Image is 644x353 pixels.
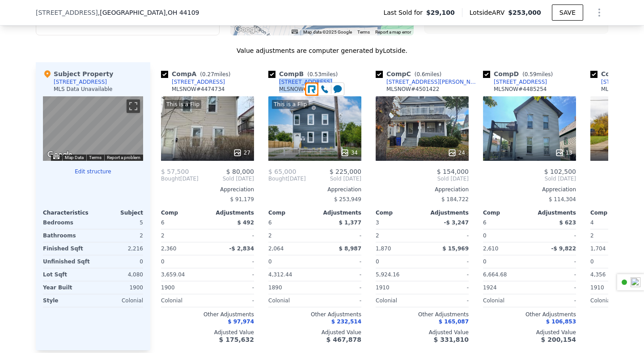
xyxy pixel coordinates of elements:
span: $ 253,949 [334,196,361,202]
img: Google [233,24,262,35]
div: 1890 [268,281,313,294]
span: 1,870 [376,245,391,252]
span: 0 [483,258,487,265]
div: Adjusted Value [268,329,361,336]
div: Other Adjustments [483,311,576,318]
span: 6 [268,220,272,226]
div: Street View [43,96,143,161]
div: Appreciation [483,186,576,193]
a: Terms (opens in new tab) [89,155,102,160]
div: 27 [233,148,250,157]
div: - [531,255,576,268]
div: 0 [483,229,528,242]
div: Colonial [376,294,420,307]
a: [STREET_ADDRESS] [483,78,547,86]
a: [STREET_ADDRESS] [268,78,332,86]
span: Sold [DATE] [306,175,361,182]
span: $ 175,632 [219,336,254,343]
span: Bought [268,175,288,182]
div: Comp [161,209,208,216]
span: 3,659.04 [161,271,185,278]
div: Appreciation [376,186,469,193]
span: $ 8,987 [339,245,361,252]
div: Comp [590,209,637,216]
span: 0.27 [202,71,214,77]
span: $ 65,000 [268,168,296,175]
div: SMS with RingCentral [331,83,344,95]
span: 0 [268,258,272,265]
div: 1924 [483,281,528,294]
span: $ 165,087 [439,319,469,325]
div: Comp [268,209,315,216]
div: 1910 [376,281,420,294]
div: - [531,268,576,281]
span: [STREET_ADDRESS] [36,8,98,17]
div: [STREET_ADDRESS][PERSON_NAME] [386,78,479,86]
div: Characteristics [43,209,93,216]
div: This is a Flip [165,100,201,109]
a: Open this area in Google Maps (opens a new window) [45,149,75,161]
div: Comp [483,209,530,216]
span: $ 1,377 [339,220,361,226]
div: [STREET_ADDRESS] [54,78,107,86]
span: Map data ©2025 Google [303,30,352,34]
div: [STREET_ADDRESS] [172,78,225,86]
span: 2,064 [268,245,284,252]
div: - [424,268,469,281]
span: 3 [376,220,379,226]
span: 4,312.44 [268,271,292,278]
span: Last Sold for [383,8,426,17]
span: 0 [376,258,379,265]
a: Report a map error [375,30,411,34]
span: $ 91,179 [230,196,254,202]
a: Open this area in Google Maps (opens a new window) [233,24,262,35]
div: Colonial [161,294,206,307]
span: $ 467,878 [326,336,361,343]
span: $ 184,722 [441,196,469,202]
span: Lotside ARV [470,8,508,17]
span: $ 80,000 [226,168,254,175]
span: 5,924.16 [376,271,399,278]
div: 24 [448,148,465,157]
span: $ 623 [559,220,576,226]
div: Adjusted Value [161,329,254,336]
span: $ 225,000 [330,168,361,175]
div: - [209,229,254,242]
a: [STREET_ADDRESS][PERSON_NAME] [376,78,479,86]
span: 0.53 [309,71,322,77]
button: Keyboard shortcuts [53,155,59,159]
button: Show Options [590,4,608,22]
div: [STREET_ADDRESS] [494,78,547,86]
span: ( miles) [519,71,556,77]
div: - [424,294,469,307]
div: - [424,229,469,242]
div: This is a Flip [272,100,309,109]
div: MLSNOW # 4485254 [494,86,547,93]
div: Comp D [483,69,556,78]
span: 4,356 [590,271,606,278]
div: Value adjustments are computer generated by Lotside . [36,46,608,55]
div: Other Adjustments [268,311,361,318]
span: 0.6 [416,71,425,77]
div: MLSNOW # 4492862 [279,86,332,93]
div: [STREET_ADDRESS] [279,78,332,86]
span: $ 106,853 [546,319,576,325]
div: 34 [340,148,358,157]
div: MLSNOW # 4501422 [386,86,439,93]
div: - [209,281,254,294]
a: Terms (opens in new tab) [357,30,370,34]
div: 2 [268,229,313,242]
div: Adjustments [530,209,576,216]
div: Map [43,96,143,161]
span: ( miles) [196,71,234,77]
div: - [317,255,361,268]
button: Toggle fullscreen view [127,99,140,113]
button: Keyboard shortcuts [292,30,298,34]
span: 0 [161,258,165,265]
div: - [424,281,469,294]
span: $ 331,810 [434,336,469,343]
span: $ 232,514 [331,319,361,325]
span: $ 200,154 [541,336,576,343]
div: 13 [555,148,572,157]
span: 4 [590,220,594,226]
